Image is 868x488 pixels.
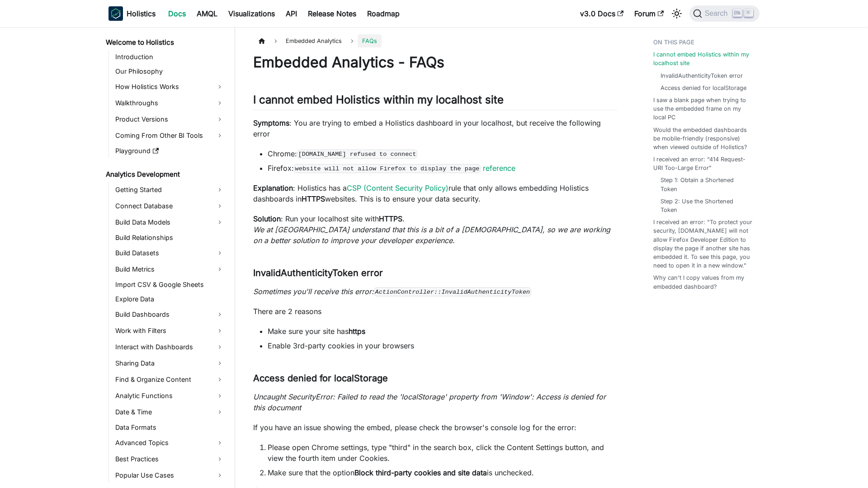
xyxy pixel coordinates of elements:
[253,53,617,71] h1: Embedded Analytics - FAQs
[113,51,227,63] a: Introduction
[223,6,280,21] a: Visualizations
[702,9,733,18] span: Search
[253,214,281,223] strong: Solution
[113,246,227,260] a: Build Datasets
[629,6,669,21] a: Forum
[113,80,227,94] a: How Holistics Works
[191,6,223,21] a: AMQL
[113,112,227,127] a: Product Versions
[163,6,191,21] a: Docs
[653,218,754,270] a: I received an error: "To protect your security, [DOMAIN_NAME] will not allow Firefox Developer Ed...
[268,163,617,174] li: Firefox:
[653,96,754,122] a: I saw a blank page when trying to use the embedded frame on my local PC
[660,84,746,92] a: Access denied for localStorage
[483,164,515,173] a: reference
[113,452,227,466] a: Best Practices
[103,168,227,181] a: Analytics Development
[268,326,617,337] li: Make sure your site has
[113,340,227,354] a: Interact with Dashboards
[113,389,227,403] a: Analytic Functions
[99,27,235,488] nav: Docs sidebar
[349,327,365,336] strong: https
[670,6,684,21] button: Switch between dark and light mode (currently light mode)
[113,215,227,230] a: Build Data Models
[653,273,754,291] a: Why can't I copy values from my embedded dashboard?
[113,262,227,277] a: Build Metrics
[113,128,227,143] a: Coming From Other BI Tools
[660,176,750,193] a: Step 1: Obtain a Shortened Token
[113,307,227,322] a: Build Dashboards
[113,96,227,110] a: Walkthroughs
[660,197,750,214] a: Step 2: Use the Shortened Token
[354,468,487,477] strong: Block third-party cookies and site data
[281,34,346,47] span: Embedded Analytics
[294,164,481,173] code: website will not allow Firefox to display the page
[253,183,617,204] p: : Holistics has a rule that only allows embedding Holistics dashboards in websites. This is to en...
[653,50,754,67] a: I cannot embed Holistics within my localhost site
[253,117,617,139] p: : You are trying to embed a Holistics dashboard in your localhost, but receive the following error
[302,6,362,21] a: Release Notes
[113,436,227,450] a: Advanced Topics
[653,126,754,152] a: Would the embedded dashboards be mobile-friendly (responsive) when viewed outside of Holistics?
[113,468,227,483] a: Popular Use Cases
[253,34,617,47] nav: Breadcrumbs
[302,194,325,203] strong: HTTPS
[113,65,227,78] a: Our Philosophy
[127,8,156,19] b: Holistics
[113,293,227,305] a: Explore Data
[253,267,617,279] h3: InvalidAuthenticityToken error
[689,5,759,22] button: Search (Ctrl+K)
[103,36,227,49] a: Welcome to Holistics
[268,467,617,478] li: Make sure that the option is unchecked.
[253,287,531,296] em: Sometimes you'll receive this error:
[253,213,617,246] p: : Run your localhost site with .
[113,405,227,419] a: Date & Time
[362,6,405,21] a: Roadmap
[108,6,156,21] a: HolisticsHolistics
[268,340,617,351] li: Enable 3rd-party cookies in your browsers
[253,34,270,47] a: Home page
[253,392,606,412] em: Uncaught SecurityError: Failed to read the 'localStorage' property from 'Window': Access is denie...
[113,372,227,387] a: Find & Organize Content
[113,199,227,213] a: Connect Database
[253,373,617,384] h3: Access denied for localStorage
[374,287,531,296] code: ActionController::InvalidAuthenticityToken
[280,6,302,21] a: API
[113,421,227,434] a: Data Formats
[113,278,227,291] a: Import CSV & Google Sheets
[268,148,617,159] li: Chrome:
[113,324,227,338] a: Work with Filters
[347,183,448,192] a: CSP (Content Security Policy)
[575,6,629,21] a: v3.0 Docs
[253,118,289,127] strong: Symptoms
[113,356,227,371] a: Sharing Data
[113,231,227,244] a: Build Relationships
[108,6,123,21] img: Holistics
[744,9,753,17] kbd: K
[297,150,417,159] code: [DOMAIN_NAME] refused to connect
[113,183,227,197] a: Getting Started
[253,422,617,433] p: If you have an issue showing the embed, please check the browser's console log for the error:
[253,306,617,317] p: There are 2 reasons
[113,145,227,157] a: Playground
[358,34,382,47] span: FAQs
[268,442,617,464] li: Please open Chrome settings, type "third" in the search box, click the Content Settings button, a...
[253,225,610,245] em: We at [GEOGRAPHIC_DATA] understand that this is a bit of a [DEMOGRAPHIC_DATA], so we are working ...
[253,93,617,110] h2: I cannot embed Holistics within my localhost site
[253,183,293,192] strong: Explanation
[653,155,754,172] a: I received an error: “414 Request-URI Too-Large Error”
[660,71,743,80] a: InvalidAuthenticityToken error
[379,214,402,223] strong: HTTPS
